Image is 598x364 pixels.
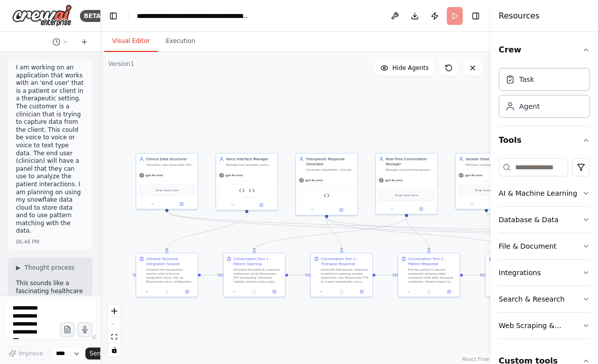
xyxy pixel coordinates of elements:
button: Visual Editor [104,31,158,52]
div: Generate therapeutic response to patient's opening anxiety statement. Use ElevenLabs TTS to creat... [321,268,369,284]
g: Edge from 5a9c66ee-a31b-48b9-84e1-b3a7bb6e9d35 to 6e989411-ac45-44ff-a325-f9f29b589d9c [164,213,249,250]
span: Improve [18,350,43,358]
span: gpt-4o-mini [146,173,163,177]
button: Switch to previous chat [48,36,72,48]
button: fit view [108,331,121,344]
img: ElevenLabs TTS Tool [323,193,329,199]
div: Version 1 [108,60,134,68]
div: Clinical Data StructurerTransform raw transcripts into structured, categorized data ready for Sno... [136,153,198,210]
div: Initialize Technical Integration Session [146,257,195,267]
div: Real-Time Conversation ManagerManage real-time therapeutic conversations by handling continuous a... [375,153,438,215]
div: Voice Interface ManagerManage the complete voice interface workflow by coordinating speech-to-tex... [216,153,278,211]
button: Database & Data [499,207,590,233]
button: Open in side panel [327,207,355,213]
button: Integrations [499,260,590,286]
div: Tools [499,154,590,347]
div: BETA [80,10,105,22]
div: Manage real-time therapeutic conversations by handling continuous audio input simulation, maintai... [386,168,434,172]
div: Clinical Data Structurer [146,157,195,162]
div: Therapeutic Response Generator [306,157,354,167]
span: gpt-4o-mini [226,173,243,177]
div: Web Scraping & Browsing [499,321,582,331]
div: Maintain comprehensive session state including conversation history, patient emotional trajectory... [466,163,514,167]
span: Send [89,350,104,358]
div: Conversation Turn 2 - Patient Response [408,257,457,267]
button: ▶Thought process [16,264,74,272]
button: Hide right sidebar [469,9,483,23]
div: Conversation Turn 1 - Therapist Response [321,257,369,267]
button: No output available [418,289,439,295]
button: Send [85,348,116,360]
button: Start a new chat [76,36,92,48]
button: Click to speak your automation idea [77,322,92,337]
div: File & Document [499,241,557,251]
div: Task [519,74,534,84]
button: No output available [244,289,265,295]
div: Conversation Turn 1 - Patient OpeningSimulate the patient's opening statement using ElevenLabs ST... [223,253,286,298]
a: React Flow attribution [462,357,489,362]
p: This sounds like a fascinating healthcare automation project! You're building a system to capture... [16,280,84,358]
span: Thought process [24,264,74,272]
h4: Resources [499,10,540,22]
span: ▶ [16,264,20,272]
div: Simulate the patient's opening statement using ElevenLabs STT processing. Generate realistic pati... [234,268,282,284]
div: Session State Manager [466,157,514,162]
span: Hide Agents [392,64,429,72]
div: Manage the complete voice interface workflow by coordinating speech-to-text transcription, voice ... [226,163,275,167]
button: Open in side panel [441,289,458,295]
button: No output available [331,289,352,295]
img: Logo [12,4,72,27]
span: gpt-4o-mini [465,173,483,177]
div: Search & Research [499,294,565,304]
g: Edge from b9a01562-eadf-4d64-a161-214adfaae98b to e5d03e72-74af-4d7e-812c-7da7d9b55342 [375,273,395,278]
div: Crew [499,64,590,126]
button: Open in side panel [247,202,275,208]
div: Conversation Turn 1 - Patient Opening [234,257,282,267]
button: Tools [499,126,590,154]
button: toggle interactivity [108,344,121,357]
button: Search & Research [499,286,590,312]
div: Initialize Technical Integration SessionInitialize the therapeutic session with technical integra... [136,253,198,298]
button: Open in side panel [353,289,370,295]
div: Transform raw transcripts into structured, categorized data ready for Snowflake storage, extracti... [146,163,195,167]
div: 06:46 PM [16,238,39,246]
div: Agent [519,101,540,111]
img: ElevenLabs Voice Manager [249,188,255,194]
button: zoom in [108,305,121,318]
img: ElevenLabs Speech to Text Tool [239,188,245,194]
div: Conversation Turn 1 - Therapist ResponseGenerate therapeutic response to patient's opening anxiet... [310,253,373,298]
div: Initialize the therapeutic session with technical integration focus. Set up ElevenLabs voice conf... [146,268,195,284]
span: Drop tools here [155,188,178,193]
div: Database & Data [499,215,559,225]
p: I am working on an application that works with an 'end user' that is a patient or client in a the... [16,64,84,235]
div: Conversation Turn 2 - Patient ResponseProcess patient's second statement showing slight emotional... [398,253,460,298]
div: AI & Machine Learning [499,188,577,198]
button: Open in side panel [266,289,283,295]
span: gpt-4o-mini [385,178,403,182]
button: Crew [499,36,590,64]
button: AI & Machine Learning [499,180,590,206]
div: Generate empathetic, clinically appropriate therapeutic responses and intervention suggestions ba... [306,168,354,172]
div: Voice Interface Manager [226,157,275,162]
button: Open in side panel [407,206,435,212]
button: Open in side panel [179,289,196,295]
g: Edge from 194c3c94-119e-479a-b383-1ccae74c22e5 to b9a01562-eadf-4d64-a161-214adfaae98b [324,218,344,250]
div: Integrations [499,268,541,278]
g: Edge from af649db5-179e-4bd3-b150-09c8cd85e020 to b9a01562-eadf-4d64-a161-214adfaae98b [288,273,307,278]
div: Therapeutic Response GeneratorGenerate empathetic, clinically appropriate therapeutic responses a... [296,153,358,216]
g: Edge from 194c3c94-119e-479a-b383-1ccae74c22e5 to c10449cc-ec4a-4eb0-a83e-b709bb59e9c4 [324,218,519,250]
g: Edge from e5d03e72-74af-4d7e-812c-7da7d9b55342 to c10449cc-ec4a-4eb0-a83e-b709bb59e9c4 [463,273,482,278]
g: Edge from 7fa0b737-d836-4dde-8379-25fb19a8bd95 to af649db5-179e-4bd3-b150-09c8cd85e020 [252,217,409,250]
div: Real-Time Conversation Manager [386,157,434,167]
button: Upload files [60,322,75,337]
span: Drop tools here [395,193,418,198]
nav: breadcrumb [137,11,249,21]
button: No output available [156,289,177,295]
button: Improve [4,347,47,360]
div: Session State ManagerMaintain comprehensive session state including conversation history, patient... [455,153,518,210]
button: Web Scraping & Browsing [499,313,590,339]
span: gpt-4o-mini [305,178,323,182]
button: Execution [158,31,203,52]
button: Hide Agents [374,60,435,76]
div: Process patient's second statement showing slight emotional shift after therapist validation. Pat... [408,268,457,284]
